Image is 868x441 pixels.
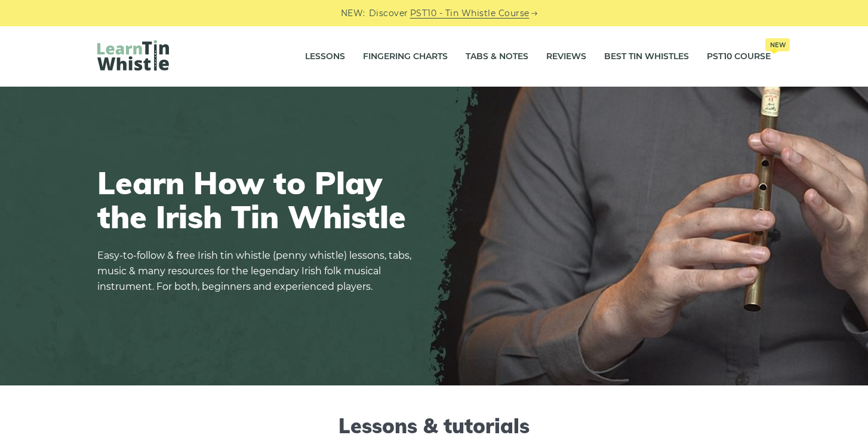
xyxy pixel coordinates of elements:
[97,248,420,295] p: Easy-to-follow & free Irish tin whistle (penny whistle) lessons, tabs, music & many resources for...
[546,42,586,72] a: Reviews
[97,40,169,71] img: LearnTinWhistle.com
[466,42,528,72] a: Tabs & Notes
[604,42,689,72] a: Best Tin Whistles
[305,42,345,72] a: Lessons
[97,166,420,234] h1: Learn How to Play the Irish Tin Whistle
[765,38,790,51] span: New
[707,42,771,72] a: PST10 CourseNew
[363,42,448,72] a: Fingering Charts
